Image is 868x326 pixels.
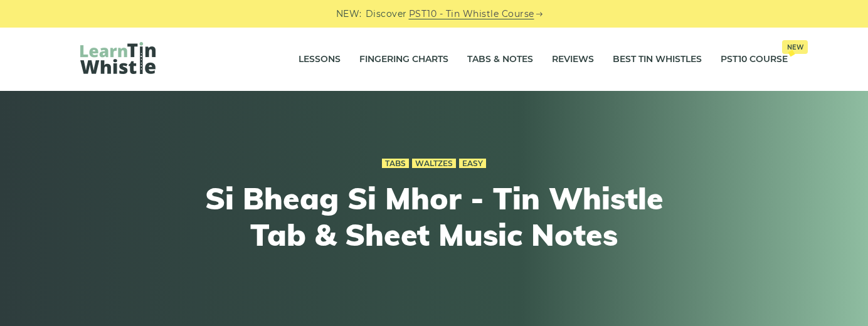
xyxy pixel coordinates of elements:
a: Fingering Charts [359,44,448,75]
a: Lessons [299,44,341,75]
span: New [782,40,808,54]
a: Tabs [382,159,409,169]
a: Tabs & Notes [467,44,533,75]
h1: Si­ Bheag Si­ Mhor - Tin Whistle Tab & Sheet Music Notes [203,181,665,253]
img: LearnTinWhistle.com [80,42,156,74]
a: PST10 CourseNew [721,44,788,75]
a: Waltzes [412,159,456,169]
a: Easy [459,159,486,169]
a: Reviews [552,44,594,75]
a: Best Tin Whistles [613,44,702,75]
